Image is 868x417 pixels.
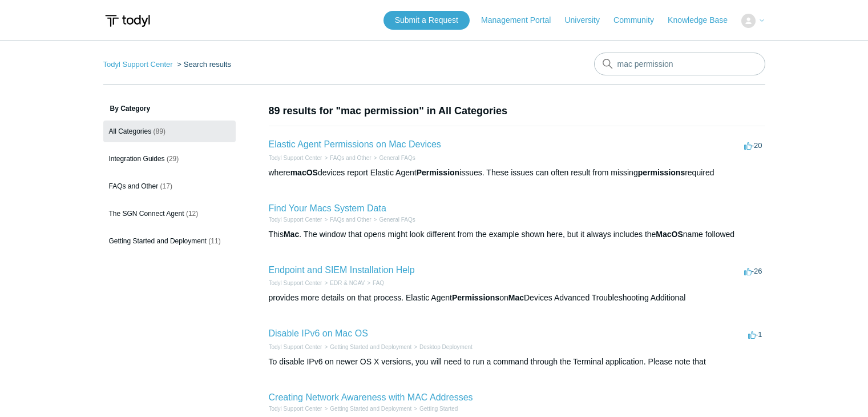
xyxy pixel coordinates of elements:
[419,344,473,350] a: Desktop Deployment
[109,182,159,190] span: FAQs and Other
[103,121,236,142] a: All Categories (89)
[109,127,152,135] span: All Categories
[656,230,683,239] em: MacOS
[322,279,365,287] li: EDR & NGAV
[383,11,470,30] a: Submit a Request
[186,210,198,218] span: (12)
[160,182,172,190] span: (17)
[284,230,299,239] em: Mac
[372,154,415,162] li: General FAQs
[103,148,236,170] a: Integration Guides (29)
[322,343,411,351] li: Getting Started and Deployment
[269,203,386,213] a: Find Your Macs System Data
[109,155,165,163] span: Integration Guides
[269,265,415,275] a: Endpoint and SIEM Installation Help
[638,168,685,177] em: permissions
[103,230,236,252] a: Getting Started and Deployment (11)
[269,139,441,149] a: Elastic Agent Permissions on Mac Devices
[269,155,322,161] a: Todyl Support Center
[269,392,473,402] a: Creating Network Awareness with MAC Addresses
[594,53,765,75] input: Search
[269,356,765,368] div: To disable IPv6 on newer OS X versions, you will need to run a command through the Terminal appli...
[613,14,665,26] a: Community
[269,216,322,223] a: Todyl Support Center
[167,155,179,163] span: (29)
[269,344,322,350] a: Todyl Support Center
[379,155,415,161] a: General FAQs
[330,406,411,412] a: Getting Started and Deployment
[269,154,322,162] li: Todyl Support Center
[103,203,236,224] a: The SGN Connect Agent (12)
[744,267,762,275] span: -26
[290,168,318,177] em: macOS
[564,14,611,26] a: University
[322,215,371,224] li: FAQs and Other
[417,168,459,177] em: Permission
[269,167,765,179] div: where devices report Elastic Agent issues. These issues can often result from missing required
[419,406,458,412] a: Getting Started
[269,343,322,351] li: Todyl Support Center
[481,14,562,26] a: Management Portal
[508,293,524,302] em: Mac
[452,293,499,302] em: Permissions
[103,60,175,69] li: Todyl Support Center
[103,10,152,31] img: Todyl Support Center Help Center home page
[269,404,322,413] li: Todyl Support Center
[373,280,384,286] a: FAQ
[103,175,236,197] a: FAQs and Other (17)
[103,103,236,114] h3: By Category
[379,216,415,223] a: General FAQs
[330,344,411,350] a: Getting Started and Deployment
[748,330,762,339] span: -1
[322,404,411,413] li: Getting Started and Deployment
[269,280,322,286] a: Todyl Support Center
[322,154,371,162] li: FAQs and Other
[365,279,384,287] li: FAQ
[175,60,231,69] li: Search results
[208,237,220,245] span: (11)
[269,103,765,119] h1: 89 results for "mac permission" in All Categories
[269,292,765,304] div: provides more details on that process. Elastic Agent on Devices Advanced Troubleshooting Additional
[109,237,207,245] span: Getting Started and Deployment
[103,60,173,69] a: Todyl Support Center
[330,155,371,161] a: FAQs and Other
[411,404,458,413] li: Getting Started
[744,141,762,150] span: -20
[330,280,365,286] a: EDR & NGAV
[109,210,184,218] span: The SGN Connect Agent
[269,215,322,224] li: Todyl Support Center
[269,279,322,287] li: Todyl Support Center
[269,228,765,240] div: This . The window that opens might look different from the example shown here, but it always incl...
[330,216,371,223] a: FAQs and Other
[269,328,368,338] a: Disable IPv6 on Mac OS
[372,215,415,224] li: General FAQs
[269,406,322,412] a: Todyl Support Center
[411,343,473,351] li: Desktop Deployment
[668,14,739,26] a: Knowledge Base
[154,127,165,135] span: (89)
